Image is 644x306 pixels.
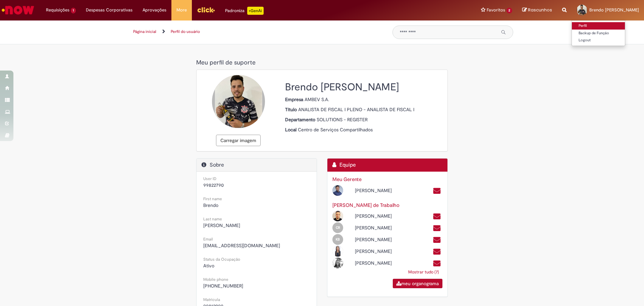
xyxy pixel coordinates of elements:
a: Enviar um e-mail para 99815389@ambev.com.br [433,260,441,267]
div: Open Profile: Arnaldo Jose Vieira De Melo [327,210,418,221]
h2: Sobre [202,162,312,168]
div: [PERSON_NAME] [350,224,417,231]
span: [PERSON_NAME] [203,222,240,228]
a: meu organograma [393,279,442,288]
span: Brendo [203,202,218,208]
p: +GenAi [247,7,264,15]
a: Enviar um e-mail para 99846469@ambev.com.br [433,187,441,195]
small: Matricula [203,297,220,302]
a: Enviar um e-mail para 99812223@ambev.com.br [433,248,441,256]
span: Rascunhos [528,7,552,13]
div: Open Profile: Karina Santos Barboza [327,233,418,245]
a: Backup de Função [572,30,625,37]
span: Aprovações [143,7,166,13]
span: More [176,7,187,13]
span: Brendo [PERSON_NAME] [589,7,639,13]
strong: Local [285,127,298,133]
strong: Título [285,106,298,113]
span: SOLUTIONS - REGISTER [317,117,368,123]
h3: Meu Gerente [332,177,442,182]
span: Requisições [46,7,69,13]
span: Centro de Serviços Compartilhados [298,127,373,133]
a: Perfil do usuário [171,29,200,34]
a: Perfil [572,22,625,30]
span: [EMAIL_ADDRESS][DOMAIN_NAME] [203,243,280,249]
div: Padroniza [225,7,264,15]
small: Mobile phone [203,277,228,282]
small: User ID [203,176,216,181]
button: Carregar imagem [216,135,261,146]
div: Open Profile: Camila Garcia Rafael [327,221,418,233]
div: Open Profile: Rosana Cristina dos Santos da Silva [327,257,418,268]
a: Mostrar tudo (7) [405,266,442,278]
span: ANALISTA DE FISCAL I PLENO - ANALISTA DE FISCAL I [298,106,414,113]
div: Open Profile: Gustavo Lima Da Silva [327,184,418,196]
div: [PERSON_NAME] [350,248,417,255]
span: Favoritos [487,7,505,13]
img: click_logo_yellow_360x200.png [197,5,215,15]
span: 99822790 [203,182,224,188]
h2: Brendo [PERSON_NAME] [285,82,442,93]
a: Página inicial [133,29,156,34]
small: Email [203,236,213,242]
a: Enviar um e-mail para 99844531@ambev.com.br [433,236,441,244]
a: Enviar um e-mail para arnaldo.melo@ambev.com.br [433,213,441,220]
div: [PERSON_NAME] [350,187,417,194]
div: [PERSON_NAME] [350,213,417,219]
span: CR [336,225,340,230]
small: Status da Ocupação [203,257,240,262]
h3: [PERSON_NAME] de Trabalho [332,203,442,208]
img: ServiceNow [1,3,35,17]
span: KB [336,237,340,242]
a: Rascunhos [522,7,552,13]
div: [PERSON_NAME] [350,260,417,266]
span: Despesas Corporativas [86,7,132,13]
a: Enviar um e-mail para 99801826@ambev.com.br [433,224,441,232]
span: 1 [71,8,76,13]
div: [PERSON_NAME] [350,236,417,243]
div: Open Profile: Nivea Borges Menezes [327,245,418,257]
span: Ativo [203,263,214,269]
strong: Empresa [285,96,305,102]
span: Meu perfil de suporte [196,59,256,67]
h2: Equipe [332,162,442,168]
span: 2 [506,8,512,13]
small: Last name [203,216,222,222]
ul: Trilhas de página [131,26,382,38]
strong: Departamento [285,117,317,123]
small: First name [203,196,222,202]
span: [PHONE_NUMBER] [203,283,243,289]
a: Logout [572,37,625,44]
span: AMBEV S.A. [305,96,329,102]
